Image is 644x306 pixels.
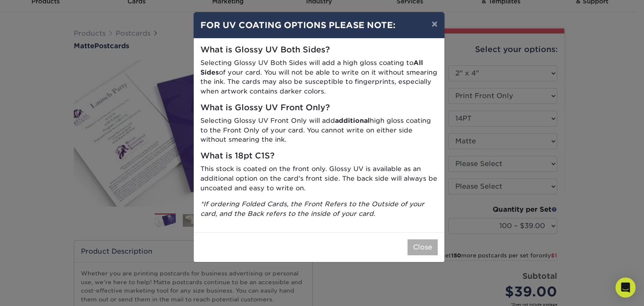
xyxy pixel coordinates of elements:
strong: All Sides [200,59,423,76]
button: Close [408,239,438,255]
p: Selecting Glossy UV Front Only will add high gloss coating to the Front Only of your card. You ca... [200,116,438,145]
strong: additional [335,117,370,124]
i: *If ordering Folded Cards, the Front Refers to the Outside of your card, and the Back refers to t... [200,200,424,218]
div: Open Intercom Messenger [615,277,636,298]
h4: FOR UV COATING OPTIONS PLEASE NOTE: [200,19,438,31]
button: × [425,12,444,36]
p: Selecting Glossy UV Both Sides will add a high gloss coating to of your card. You will not be abl... [200,58,438,96]
h5: What is 18pt C1S? [200,151,438,161]
p: This stock is coated on the front only. Glossy UV is available as an additional option on the car... [200,164,438,193]
h5: What is Glossy UV Both Sides? [200,45,438,55]
h5: What is Glossy UV Front Only? [200,103,438,113]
